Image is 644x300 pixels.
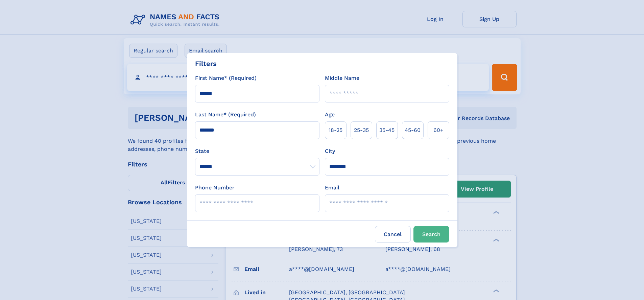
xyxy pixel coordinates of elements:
div: Filters [195,59,217,69]
label: Age [325,111,335,119]
span: 45‑60 [405,126,421,134]
label: Phone Number [195,184,235,192]
label: City [325,147,335,155]
button: Search [413,226,449,243]
label: Cancel [375,226,411,243]
label: First Name* (Required) [195,74,257,82]
label: Last Name* (Required) [195,111,256,119]
span: 60+ [433,126,444,134]
label: Email [325,184,339,192]
span: 18‑25 [329,126,342,134]
label: Middle Name [325,74,359,82]
span: 35‑45 [379,126,395,134]
label: State [195,147,319,155]
span: 25‑35 [354,126,369,134]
